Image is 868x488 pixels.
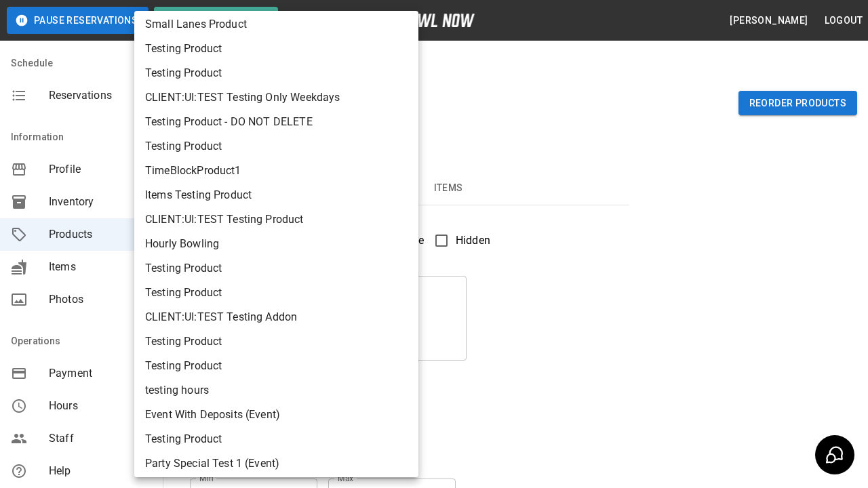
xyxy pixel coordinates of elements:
li: Testing Product [134,61,418,85]
li: TimeBlockProduct1 [134,159,418,183]
li: Testing Product [134,427,418,451]
li: Testing Product [134,354,418,378]
li: Testing Product [134,134,418,159]
li: testing hours [134,378,418,403]
li: Testing Product [134,37,418,61]
li: CLIENT:UI:TEST Testing Only Weekdays [134,85,418,110]
li: Small Lanes Product [134,12,418,37]
li: Hourly Bowling [134,232,418,256]
li: Testing Product [134,281,418,305]
li: CLIENT:UI:TEST Testing Addon [134,305,418,329]
li: Items Testing Product [134,183,418,207]
li: CLIENT:UI:TEST Testing Product [134,207,418,232]
li: Party Special Test 1 (Event) [134,451,418,476]
li: Testing Product [134,329,418,354]
li: Testing Product - DO NOT DELETE [134,110,418,134]
li: Event With Deposits (Event) [134,403,418,427]
li: Testing Product [134,256,418,281]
